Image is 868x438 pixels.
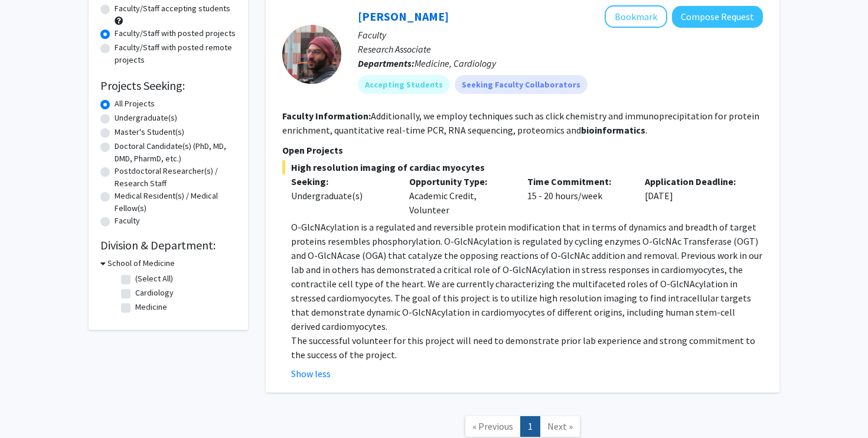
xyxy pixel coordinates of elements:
label: Faculty/Staff accepting students [115,2,230,15]
span: Medicine, Cardiology [415,57,496,69]
a: [PERSON_NAME] [358,9,449,24]
b: bioinformatics [581,124,645,136]
a: Next Page [540,416,580,437]
label: Medical Resident(s) / Medical Fellow(s) [115,190,236,215]
label: (Select All) [135,272,173,285]
div: [DATE] [636,174,754,217]
div: Academic Credit, Volunteer [400,174,518,217]
mat-chip: Seeking Faculty Collaborators [455,75,588,94]
div: 15 - 20 hours/week [518,174,637,217]
a: Previous Page [465,416,521,437]
p: Time Commitment: [527,174,628,189]
label: Master's Student(s) [115,126,184,138]
button: Compose Request to Kyriakos Papanicolaou [672,6,763,28]
label: Faculty/Staff with posted remote projects [115,41,236,66]
a: 1 [520,416,540,437]
div: Undergraduate(s) [291,189,391,203]
fg-read-more: Additionally, we employ techniques such as click chemistry and immunoprecipitation for protein en... [282,110,759,136]
h3: School of Medicine [107,257,175,270]
span: « Previous [472,420,513,432]
h2: Division & Department: [100,238,236,252]
button: Show less [291,366,331,381]
label: Cardiology [135,287,174,299]
p: Application Deadline: [645,174,745,189]
label: All Projects [115,98,155,110]
button: Add Kyriakos Papanicolaou to Bookmarks [605,5,667,28]
span: Next » [547,420,573,432]
p: Research Associate [358,42,763,56]
p: Faculty [358,28,763,42]
label: Postdoctoral Researcher(s) / Research Staff [115,165,236,190]
p: Seeking: [291,174,391,189]
p: The successful volunteer for this project will need to demonstrate prior lab experience and stron... [291,333,763,362]
label: Faculty/Staff with posted projects [115,27,236,40]
label: Undergraduate(s) [115,112,177,124]
p: Open Projects [282,143,763,157]
h2: Projects Seeking: [100,79,236,93]
iframe: Chat [9,385,50,429]
label: Medicine [135,301,167,313]
span: High resolution imaging of cardiac myocytes [282,160,763,174]
p: O-GlcNAcylation is a regulated and reversible protein modification that in terms of dynamics and ... [291,220,763,333]
label: Doctoral Candidate(s) (PhD, MD, DMD, PharmD, etc.) [115,140,236,165]
p: Opportunity Type: [409,174,510,189]
b: Departments: [358,57,415,69]
mat-chip: Accepting Students [358,75,450,94]
label: Faculty [115,215,140,227]
b: Faculty Information: [282,110,371,122]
